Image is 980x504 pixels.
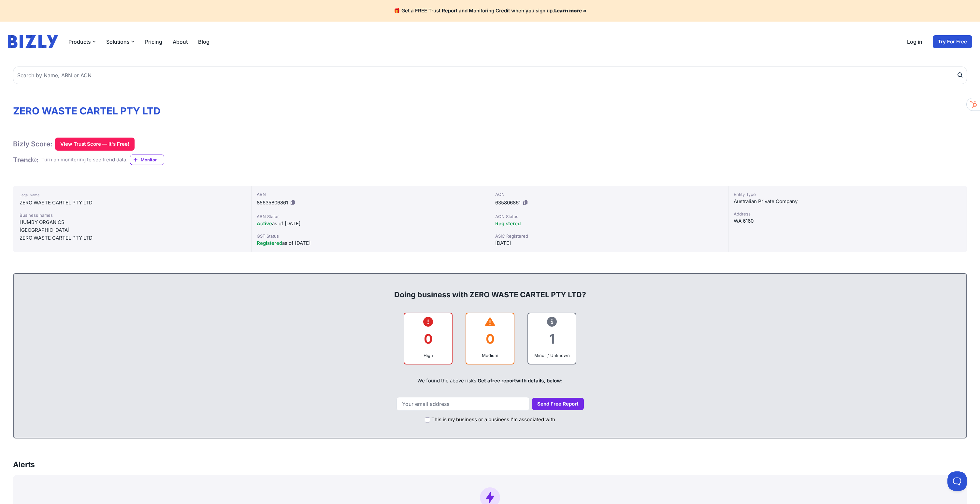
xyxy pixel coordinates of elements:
div: Doing business with ZERO WASTE CARTEL PTY LTD? [20,279,960,300]
h3: Alerts [13,459,35,470]
div: Entity Type [734,191,961,198]
div: 0 [471,326,509,352]
span: Registered [495,220,521,227]
span: Get a with details, below: [478,378,563,384]
button: Send Free Report [532,398,584,410]
a: Learn more » [554,7,586,14]
button: Products [68,38,96,46]
div: ACN [495,191,723,198]
div: Medium [471,352,509,359]
span: Monitor [141,156,164,163]
a: Log in [907,38,922,46]
a: Monitor [130,155,164,165]
a: Pricing [145,38,162,46]
div: WA 6160 [734,217,961,225]
a: Blog [198,38,209,46]
div: ACN Status [495,213,723,220]
div: ABN Status [257,213,484,220]
div: as of [DATE] [257,239,484,247]
span: 635806861 [495,200,521,206]
div: as of [DATE] [257,220,484,228]
div: Turn on monitoring to see trend data. [41,156,127,164]
span: 85635806861 [257,200,288,206]
div: ABN [257,191,484,198]
div: [GEOGRAPHIC_DATA] [20,226,245,234]
label: This is my business or a business I'm associated with [431,416,555,423]
div: We found the above risks. [20,370,960,392]
div: ZERO WASTE CARTEL PTY LTD [20,234,245,242]
h1: ZERO WASTE CARTEL PTY LTD [13,105,967,117]
div: ZERO WASTE CARTEL PTY LTD [20,199,245,207]
div: GST Status [257,233,484,239]
div: [DATE] [495,239,723,247]
div: HUMBY ORGANICS [20,218,245,226]
div: High [410,352,447,359]
button: View Trust Score — It's Free! [55,138,135,151]
div: Address [734,211,961,217]
div: 0 [410,326,447,352]
div: 1 [533,326,570,352]
a: About [173,38,188,46]
div: Australian Private Company [734,198,961,205]
a: Try For Free [933,35,972,48]
h1: Bizly Score: [13,140,52,148]
div: Legal Name [20,191,245,199]
div: Minor / Unknown [533,352,570,359]
div: ASIC Registered [495,233,723,239]
input: Search by Name, ABN or ACN [13,67,967,84]
h4: 🎁 Get a FREE Trust Report and Monitoring Credit when you sign up. [8,8,972,14]
iframe: Toggle Customer Support [947,471,967,491]
button: Solutions [106,38,135,46]
span: Registered [257,240,282,246]
a: free report [490,378,516,384]
div: Business names [20,212,245,218]
h1: Trend : [13,156,39,164]
span: Active [257,220,272,227]
input: Your email address [396,397,529,411]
